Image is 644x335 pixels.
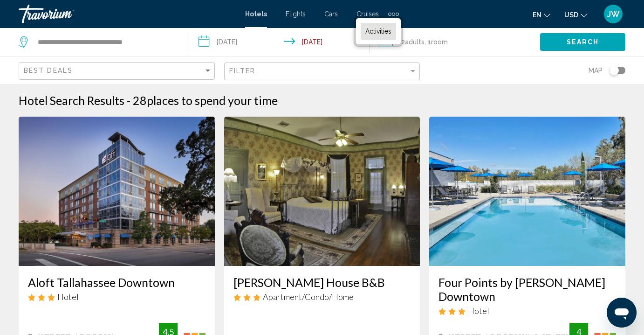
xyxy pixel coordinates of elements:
span: Apartment/Condo/Home [263,292,354,302]
mat-select: Sort by [24,67,212,75]
a: Four Points by [PERSON_NAME] Downtown [438,275,616,303]
span: Hotel [468,306,489,316]
button: Change language [533,8,550,21]
div: 3 star Apartment [233,292,411,302]
span: Search [567,39,599,46]
button: Check-in date: Aug 20, 2025 Check-out date: Aug 21, 2025 [189,28,369,56]
span: Activities [365,28,391,35]
button: Extra navigation items [388,7,399,21]
button: Filter [224,62,420,81]
button: Toggle map [603,66,625,75]
a: Aloft Tallahassee Downtown [28,275,206,289]
img: Hotel image [19,117,215,266]
h1: Hotel Search Results [19,93,124,107]
a: Flights [286,10,306,18]
span: en [533,11,541,19]
span: places to spend your time [147,93,278,107]
span: JW [607,9,620,19]
span: 2 [401,35,425,49]
h2: 28 [133,93,278,107]
img: Hotel image [429,117,625,266]
span: Adults [405,38,425,46]
a: Hotels [245,10,267,18]
button: Search [540,33,625,50]
button: Change currency [564,8,587,21]
a: Cars [324,10,338,18]
button: User Menu [601,4,625,24]
span: Map [589,64,603,77]
span: Best Deals [24,67,73,74]
span: USD [564,11,578,19]
span: - [127,93,130,107]
a: [PERSON_NAME] House B&B [233,275,411,289]
span: , 1 [425,35,448,49]
button: Travelers: 2 adults, 0 children [370,28,540,56]
a: Travorium [19,5,236,23]
a: Activities [361,23,396,40]
img: Hotel image [224,117,420,266]
span: Room [431,38,448,46]
span: Filter [229,67,256,75]
div: 3 star Hotel [28,292,206,302]
div: 3 star Hotel [438,306,616,316]
a: Cruises [356,10,379,18]
iframe: Button to launch messaging window [607,298,637,328]
span: Hotel [57,292,79,302]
